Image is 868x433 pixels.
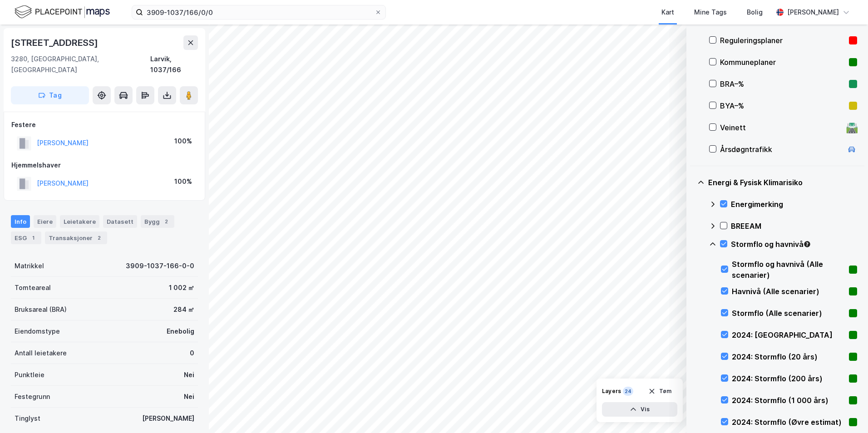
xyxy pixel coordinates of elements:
div: Stormflo og havnivå [731,239,857,250]
div: Enebolig [167,326,194,337]
div: Bolig [747,7,763,18]
div: Antall leietakere [15,348,67,359]
div: Tinglyst [15,413,40,424]
div: Energi & Fysisk Klimarisiko [708,177,857,188]
div: Datasett [103,215,137,228]
div: Kommuneplaner [720,57,845,68]
button: Vis [602,402,677,417]
div: 2024: Stormflo (Øvre estimat) [732,417,845,428]
div: 3909-1037-166-0-0 [126,261,194,271]
div: 1 002 ㎡ [169,282,194,293]
div: ESG [11,231,41,244]
div: Tooltip anchor [803,240,811,248]
div: 🛣️ [846,122,858,133]
div: 24 [623,387,633,396]
div: 2 [94,233,104,242]
div: Transaksjoner [45,231,107,244]
div: Festegrunn [15,391,50,402]
div: Matrikkel [15,261,44,271]
div: BREEAM [731,221,857,231]
div: Eiere [34,215,56,228]
div: [STREET_ADDRESS] [11,35,100,50]
div: Kart [661,7,674,18]
div: 2024: Stormflo (20 års) [732,351,845,362]
div: 2024: [GEOGRAPHIC_DATA] [732,330,845,340]
div: Festere [11,119,197,130]
div: Nei [184,369,194,380]
div: Stormflo og havnivå (Alle scenarier) [732,259,845,280]
div: Larvik, 1037/166 [150,54,198,75]
div: BYA–% [720,100,845,111]
div: 100% [174,136,192,147]
div: 2 [162,217,171,226]
iframe: Chat Widget [823,389,868,433]
div: 2024: Stormflo (200 års) [732,373,845,384]
div: Leietakere [60,215,99,228]
button: Tøm [642,384,677,399]
div: Eiendomstype [15,326,60,337]
div: 100% [174,176,192,187]
img: logo.f888ab2527a4732fd821a326f86c7f29.svg [15,4,110,20]
div: Havnivå (Alle scenarier) [732,286,845,297]
div: Mine Tags [694,7,727,18]
div: Punktleie [15,369,44,380]
div: Nei [184,391,194,402]
div: 3280, [GEOGRAPHIC_DATA], [GEOGRAPHIC_DATA] [11,54,150,75]
div: Bruksareal (BRA) [15,304,67,315]
div: [PERSON_NAME] [787,7,839,18]
div: Energimerking [731,199,857,210]
div: Reguleringsplaner [720,35,845,46]
div: BRA–% [720,79,845,89]
div: Hjemmelshaver [11,160,197,171]
div: Veinett [720,122,843,133]
input: Søk på adresse, matrikkel, gårdeiere, leietakere eller personer [143,5,375,19]
div: [PERSON_NAME] [142,413,194,424]
div: Info [11,215,30,228]
div: Layers [602,388,621,395]
div: 1 [29,233,38,242]
div: Bygg [141,215,174,228]
div: 284 ㎡ [173,304,194,315]
div: Årsdøgntrafikk [720,144,843,155]
div: Tomteareal [15,282,51,293]
div: Stormflo (Alle scenarier) [732,308,845,319]
button: Tag [11,86,89,104]
div: 0 [190,348,194,359]
div: 2024: Stormflo (1 000 års) [732,395,845,406]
